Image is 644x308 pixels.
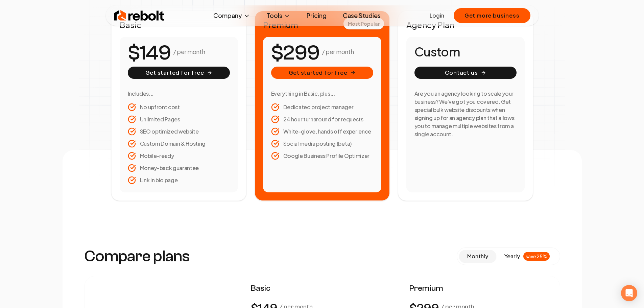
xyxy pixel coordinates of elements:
img: Rebolt Logo [114,9,165,22]
li: Unlimited Pages [128,115,230,123]
button: Tools [261,9,296,22]
li: Dedicated project manager [271,103,373,111]
number-flow-react: $299 [271,38,319,68]
h3: Everything in Basic, plus... [271,90,373,98]
a: Pricing [301,9,332,22]
button: yearlysave 25% [496,250,558,263]
a: Case Studies [337,9,386,22]
h3: Includes... [128,90,230,98]
li: Social media posting (beta) [271,140,373,148]
li: Google Business Profile Optimizer [271,152,373,160]
button: Get started for free [128,67,230,79]
number-flow-react: $149 [128,38,171,68]
button: Company [208,9,256,22]
li: Custom Domain & Hosting [128,140,230,148]
li: 24 hour turnaround for requests [271,115,373,123]
h3: Compare plans [84,248,190,264]
li: Money-back guarantee [128,164,230,172]
li: Mobile-ready [128,152,230,160]
a: Login [430,11,444,20]
span: Premium [409,283,552,294]
button: Get started for free [271,67,373,79]
div: save 25% [523,252,550,261]
button: Get more business [454,8,530,23]
div: Open Intercom Messenger [621,285,637,301]
button: monthly [459,250,496,263]
h1: Custom [414,45,517,58]
h3: Are you an agency looking to scale your business? We've got you covered. Get special bulk website... [414,90,517,138]
p: / per month [173,47,205,56]
span: monthly [467,253,488,260]
button: Contact us [414,67,517,79]
span: yearly [504,252,520,260]
span: Basic [251,283,393,294]
li: Link in bio page [128,176,230,184]
p: / per month [322,47,354,56]
li: White-glove, hands off experience [271,127,373,136]
li: SEO optimized website [128,127,230,136]
li: No upfront cost [128,103,230,111]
